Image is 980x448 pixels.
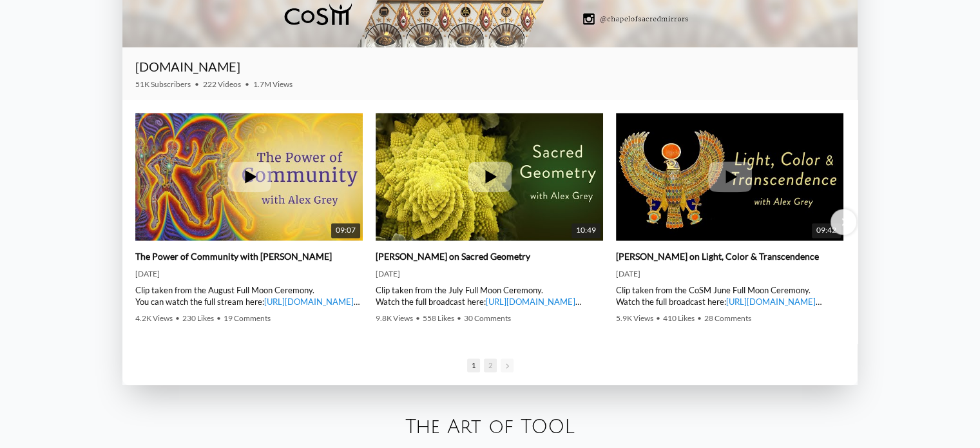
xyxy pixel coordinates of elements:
[331,223,360,238] span: 09:07
[405,416,575,438] a: The Art of TOOL
[376,269,603,279] div: [DATE]
[182,313,214,323] span: 230 Likes
[135,284,363,307] div: Clip taken from the August Full Moon Ceremony. You can watch the full stream here: | [PERSON_NAME...
[203,79,241,89] span: 222 Videos
[457,313,461,323] span: •
[195,79,199,89] span: •
[616,91,843,262] img: Alex Grey on Light, Color & Transcendence
[831,209,856,235] div: Next slide
[216,313,221,323] span: •
[264,297,354,307] a: [URL][DOMAIN_NAME]
[423,313,454,323] span: 558 Likes
[245,79,249,89] span: •
[253,79,293,89] span: 1.7M Views
[135,59,240,74] a: [DOMAIN_NAME]
[616,113,843,240] a: Alex Grey on Light, Color & Transcendence 09:42
[486,297,575,307] a: [URL][DOMAIN_NAME]
[135,251,332,262] a: The Power of Community with [PERSON_NAME]
[135,113,363,240] a: The Power of Community with Alex Grey 09:07
[484,358,497,372] span: Go to slide 2
[726,297,816,307] a: [URL][DOMAIN_NAME]
[467,358,480,372] span: Go to slide 1
[656,313,660,323] span: •
[697,313,702,323] span: •
[376,313,413,323] span: 9.8K Views
[376,113,603,240] iframe: Alex Grey on Sacred Geometry
[704,313,751,323] span: 28 Comments
[616,251,819,262] a: [PERSON_NAME] on Light, Color & Transcendence
[663,313,695,323] span: 410 Likes
[764,64,845,79] iframe: Subscribe to CoSM.TV on YouTube
[135,269,363,279] div: [DATE]
[812,223,841,238] span: 09:42
[376,251,530,262] a: [PERSON_NAME] on Sacred Geometry
[175,313,180,323] span: •
[416,313,420,323] span: •
[616,313,653,323] span: 5.9K Views
[501,358,514,372] span: Go to next slide
[135,79,191,89] span: 51K Subscribers
[135,313,173,323] span: 4.2K Views
[616,269,843,279] div: [DATE]
[616,284,843,307] div: Clip taken from the CoSM June Full Moon Ceremony. Watch the full broadcast here: | [PERSON_NAME] ...
[224,313,271,323] span: 19 Comments
[135,91,363,262] img: The Power of Community with Alex Grey
[464,313,511,323] span: 30 Comments
[376,284,603,307] div: Clip taken from the July Full Moon Ceremony. Watch the full broadcast here: | [PERSON_NAME] | ► W...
